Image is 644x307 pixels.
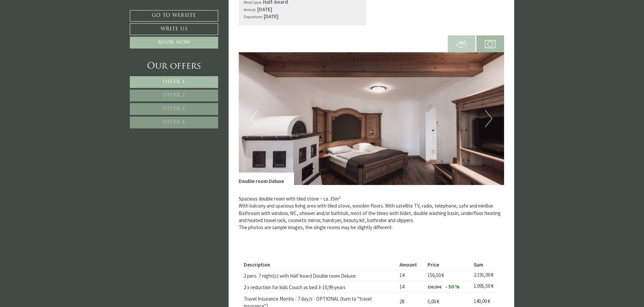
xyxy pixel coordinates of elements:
[163,120,185,125] span: Offer 4
[428,298,439,305] span: 5,00 €
[130,60,218,73] div: Our offers
[257,6,272,12] b: [DATE]
[428,284,441,289] span: 156,50 €
[251,110,258,127] button: Previous
[485,110,492,127] button: Next
[163,80,185,85] span: Offer 1
[397,281,425,293] td: 14
[5,18,72,37] div: Hello, how can we help you?
[397,260,425,270] th: Amount
[445,283,460,290] span: - 50 %
[10,19,69,24] div: Montis – Active Nature Spa
[244,14,263,19] small: Departure:
[471,281,499,293] td: 1.095,50 €
[130,23,218,35] a: Write us
[456,39,467,50] img: 360-grad.svg
[163,106,185,112] span: Offer 3
[244,281,397,293] td: 2 x reduction for kids Couch as bed 3-10,99 years
[244,270,397,281] td: 2 pers. 7 night(s) with Half board Double room Deluxe
[244,260,397,270] th: Description
[425,260,471,270] th: Price
[485,39,496,50] img: camera.svg
[230,178,266,189] button: Send
[239,52,504,185] img: image
[122,5,144,16] div: [DATE]
[239,195,504,231] p: Spacious double room with tiled stove ~ ca. 35m² With balcony and spacious living area with tiled...
[397,270,425,281] td: 14
[163,93,185,98] span: Offer 2
[471,270,499,281] td: 2.191,00 €
[244,7,256,12] small: Arrival:
[130,10,218,22] a: Go to website
[239,173,294,185] div: Double room Deluxe
[471,260,499,270] th: Sum
[264,13,279,20] b: [DATE]
[10,31,69,36] small: 14:16
[130,37,218,49] a: Book now
[428,272,444,278] span: 156,50 €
